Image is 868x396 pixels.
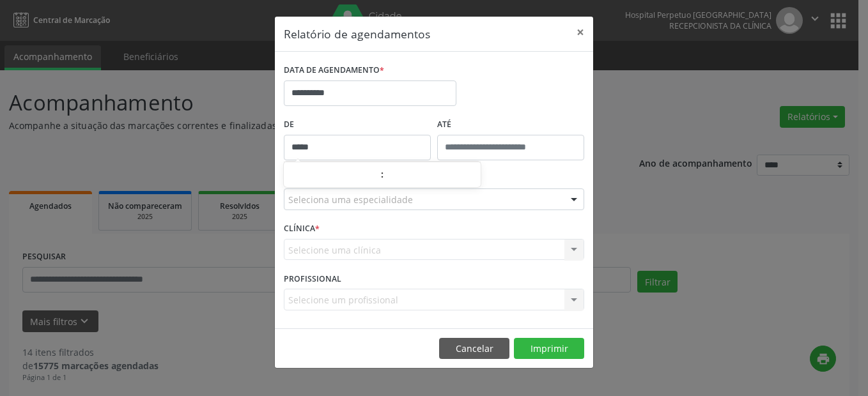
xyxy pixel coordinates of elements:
[284,163,380,188] input: Hour
[380,162,384,187] span: :
[284,61,384,80] label: DATA DE AGENDAMENTO
[514,338,584,360] button: Imprimir
[284,26,430,42] h5: Relatório de agendamentos
[437,115,584,135] label: ATÉ
[439,338,509,360] button: Cancelar
[284,269,341,289] label: PROFISSIONAL
[284,219,320,239] label: CLÍNICA
[384,163,481,188] input: Minute
[568,17,593,48] button: Close
[284,115,431,135] label: De
[288,193,413,206] span: Seleciona uma especialidade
